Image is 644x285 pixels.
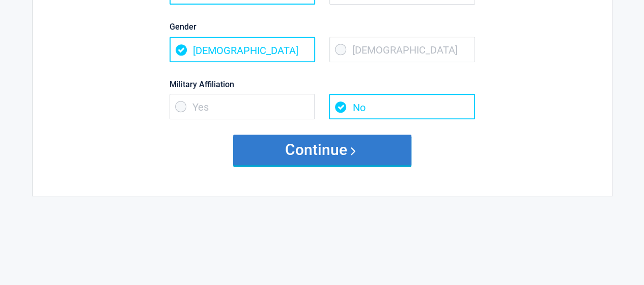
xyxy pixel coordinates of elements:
span: [DEMOGRAPHIC_DATA] [170,37,315,62]
label: Military Affiliation [170,77,475,91]
span: [DEMOGRAPHIC_DATA] [329,37,475,62]
button: Continue [233,135,411,165]
span: No [329,94,474,119]
label: Gender [170,20,475,34]
span: Yes [170,94,315,119]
